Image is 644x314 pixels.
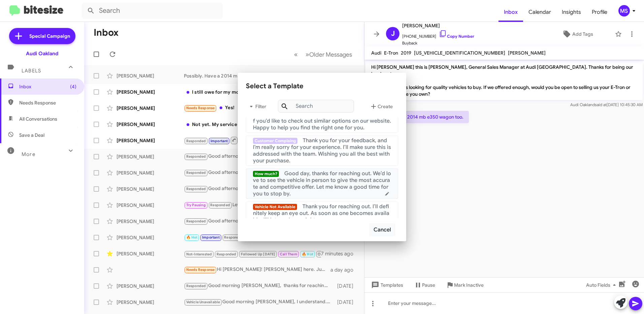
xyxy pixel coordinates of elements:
[186,219,206,223] span: Responded
[117,153,184,160] div: [PERSON_NAME]
[184,249,321,258] div: I need $4000 Down Payment.
[186,154,206,159] span: Responded
[186,284,206,288] span: Responded
[184,153,318,160] div: Good afternoon [PERSON_NAME], thanks for reaching out. We’d love to see the vehicle in person to ...
[184,72,330,79] div: Possibly. Have a 2014 mb e350 wagon too.
[402,40,474,46] span: Buyback
[94,27,119,38] h1: Inbox
[186,268,215,272] span: Needs Response
[117,121,184,128] div: [PERSON_NAME]
[454,279,484,291] span: Mark Inactive
[556,2,586,22] span: Insights
[253,170,391,197] span: Good day, thanks for reaching out. We’d love to see the vehicle in person to give the most accura...
[186,203,206,207] span: Try Pausing
[371,50,381,56] span: Audi
[595,102,607,107] span: said at
[117,105,184,112] div: [PERSON_NAME]
[364,98,398,115] button: Create
[117,186,184,192] div: [PERSON_NAME]
[391,28,395,39] span: J
[370,279,403,291] span: Templates
[184,201,321,209] div: Let me know if you wanted to bring your vehicle here at [GEOGRAPHIC_DATA], we would love to evalu...
[211,139,228,143] span: Important
[253,137,391,164] span: Thank you for your feedback, and I’m really sorry for your experience. I’ll make sure this is add...
[523,2,556,22] span: Calendar
[117,169,184,176] div: [PERSON_NAME]
[618,5,630,17] div: MS
[19,99,76,106] span: Needs Response
[184,121,330,128] div: Not yet. My service contract will be over in 2 yrs. I will think about it then. Thank you very mu...
[414,50,505,56] span: [US_VEHICLE_IDENTIFICATION_NUMBER]
[294,50,298,59] span: «
[117,299,184,306] div: [PERSON_NAME]
[19,83,76,90] span: Inbox
[224,235,244,240] span: Responded
[290,48,356,61] nav: Page navigation example
[184,298,334,306] div: Good morning [PERSON_NAME], I understand. I’ll keep an eye out for a 2023 or 2024 Cabriolet and l...
[70,83,76,90] span: (4)
[186,235,198,240] span: 🔥 Hot
[184,89,330,95] div: I still owe for my model Y
[186,187,206,191] span: Responded
[302,252,313,256] span: 🔥 Hot
[253,104,391,131] span: just a quick heads up, the vehicle you were interested in has just been sold. Let me know if you’...
[246,100,267,113] span: Filter
[117,250,184,257] div: [PERSON_NAME]
[217,252,236,256] span: Responded
[184,185,321,193] div: Good afternoon [PERSON_NAME], thanks for reaching out. We’d love to see the vehicle in person to ...
[366,111,469,123] p: Possibly. Have a 2014 mb e350 wagon too.
[253,203,389,223] span: Thank you for reaching out. I’ll definitely keep an eye out. As soon as one becomes available, I’...
[439,34,474,39] a: Copy Number
[369,223,395,236] button: Cancel
[246,81,398,92] div: Select a Template
[246,98,267,115] button: Filter
[184,217,321,225] div: Good afternoon [PERSON_NAME], thanks for reaching out. We’d love to see the vehicle in person to ...
[309,51,352,58] span: Older Messages
[366,61,643,100] p: Hi [PERSON_NAME] this is [PERSON_NAME], General Sales Manager at Audi [GEOGRAPHIC_DATA]. Thanks f...
[117,72,184,79] div: [PERSON_NAME]
[186,139,206,143] span: Responded
[253,204,297,210] span: Vehicle Not Available
[19,116,57,122] span: All Conversations
[318,252,357,256] span: Ongoing Conversation
[330,266,359,273] div: a day ago
[202,235,220,240] span: Important
[334,283,359,289] div: [DATE]
[186,252,212,256] span: Not-Interested
[117,137,184,144] div: [PERSON_NAME]
[184,136,334,145] div: If banks aren't open then how can people buy cars? My fico score was pulled by two lenders. I req...
[184,169,323,177] div: Good afternoon [PERSON_NAME], thanks for reaching out. We’d love to see the vehicle in person to ...
[280,252,297,256] span: Call Them
[82,3,223,19] input: Search
[186,300,220,304] span: Vehicle Unavailable
[401,50,411,56] span: 2019
[570,102,643,107] span: Audi Oakland [DATE] 10:45:30 AM
[186,170,206,175] span: Responded
[117,202,184,209] div: [PERSON_NAME]
[384,50,398,56] span: E-Tron
[19,132,44,138] span: Save a Deal
[330,72,359,79] div: a day ago
[586,2,613,22] span: Profile
[301,48,356,61] button: Next
[572,28,593,40] span: Add Tags
[241,252,276,256] span: Followed Up [DATE]
[422,279,435,291] span: Pause
[321,250,359,257] div: 7 minutes ago
[117,234,184,241] div: [PERSON_NAME]
[184,233,321,241] div: Hi there, thank you for reaching out. What is your pay off on it and what is your monthly payment?
[586,279,618,291] span: Auto Fields
[117,218,184,225] div: [PERSON_NAME]
[26,50,58,57] div: Audi Oakland
[22,68,41,74] span: Labels
[290,48,302,61] button: Previous
[334,299,359,306] div: [DATE]
[22,151,35,157] span: More
[369,100,393,113] span: Create
[210,203,230,207] span: Responded
[117,89,184,95] div: [PERSON_NAME]
[184,266,330,274] div: Hi [PERSON_NAME]! [PERSON_NAME] here. Just circling back on [PERSON_NAME]'s message. We would lov...
[508,50,546,56] span: [PERSON_NAME]
[184,104,330,112] div: Yes!
[402,30,474,40] span: [PHONE_NUMBER]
